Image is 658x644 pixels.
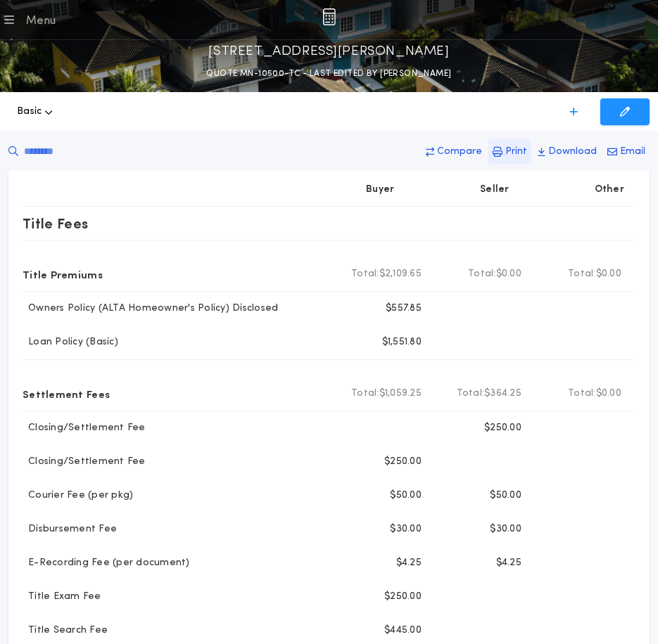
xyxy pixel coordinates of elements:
[603,139,650,165] button: Email
[568,267,596,281] b: Total:
[25,13,56,30] div: Menu
[23,263,103,285] p: Title Premiums
[208,40,449,63] p: [STREET_ADDRESS][PERSON_NAME]
[23,335,118,349] p: Loan Policy (Basic)
[596,387,621,401] span: $0.00
[390,489,422,503] p: $50.00
[23,302,278,316] p: Owners Policy (ALTA Homeowner's Policy) Disclosed
[568,387,596,401] b: Total:
[437,145,482,159] p: Compare
[322,8,336,25] img: img
[366,183,394,197] p: Buyer
[23,421,146,435] p: Closing/Settlement Fee
[17,89,53,134] button: Basic
[23,212,89,235] p: Title Fees
[533,139,601,165] button: Download
[488,139,531,165] button: Print
[548,145,597,159] p: Download
[595,183,624,197] p: Other
[384,455,422,469] p: $250.00
[468,267,496,281] b: Total:
[206,67,451,81] p: QUOTE MN-10500-TC - LAST EDITED BY [PERSON_NAME]
[23,455,146,469] p: Closing/Settlement Fee
[596,267,621,281] span: $0.00
[351,267,379,281] b: Total:
[23,590,101,604] p: Title Exam Fee
[457,387,485,401] b: Total:
[379,387,422,401] span: $1,059.25
[386,302,422,316] p: $557.85
[396,556,422,570] p: $4.25
[496,556,521,570] p: $4.25
[496,267,521,281] span: $0.00
[379,267,422,281] span: $2,109.65
[23,489,133,503] p: Courier Fee (per pkg)
[23,522,117,536] p: Disbursement Fee
[382,335,422,349] p: $1,551.80
[17,105,42,119] span: Basic
[23,624,108,638] p: Title Search Fee
[490,489,521,503] p: $50.00
[480,183,510,197] p: Seller
[422,139,486,165] button: Compare
[384,624,422,638] p: $445.00
[23,556,190,570] p: E-Recording Fee (per document)
[505,145,527,159] p: Print
[384,590,422,604] p: $250.00
[484,387,521,401] span: $364.25
[484,421,521,435] p: $250.00
[490,522,521,536] p: $30.00
[620,145,645,159] p: Email
[351,387,379,401] b: Total:
[390,522,422,536] p: $30.00
[23,382,110,405] p: Settlement Fees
